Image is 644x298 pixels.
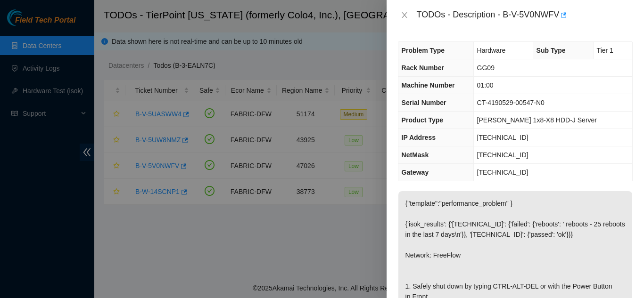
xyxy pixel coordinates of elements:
button: Close [398,11,411,20]
span: Hardware [477,47,506,54]
div: TODOs - Description - B-V-5V0NWFV [417,8,633,23]
span: [TECHNICAL_ID] [477,169,528,176]
span: 01:00 [477,81,494,89]
span: Problem Type [402,47,445,54]
span: IP Address [402,134,436,141]
span: [TECHNICAL_ID] [477,151,528,159]
span: [PERSON_NAME] 1x8-X8 HDD-J Server [477,116,597,124]
span: Rack Number [402,64,444,72]
span: Tier 1 [597,47,613,54]
span: Gateway [402,169,429,176]
span: Sub Type [537,47,566,54]
span: Product Type [402,116,443,124]
span: Serial Number [402,99,446,106]
span: GG09 [477,64,495,72]
span: Machine Number [402,81,455,89]
span: CT-4190529-00547-N0 [477,99,545,106]
span: [TECHNICAL_ID] [477,134,528,141]
span: NetMask [402,151,429,159]
span: close [401,11,408,19]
